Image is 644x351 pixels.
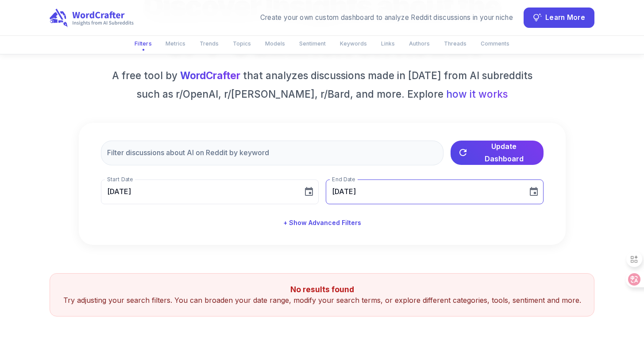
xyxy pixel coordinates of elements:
[107,175,133,183] label: Start Date
[61,295,583,305] p: Try adjusting your search filters. You can broaden your date range, modify your search terms, or ...
[300,183,318,201] button: Choose date, selected date is Sep 15, 2025
[129,36,157,51] button: Filters
[280,215,365,231] button: + Show Advanced Filters
[451,141,544,165] button: Update Dashboard
[525,183,543,201] button: Choose date, selected date is Oct 15, 2025
[332,175,355,183] label: End Date
[101,141,443,165] input: Filter discussions about AI on Reddit by keyword
[101,68,544,101] h6: A free tool by that analyzes discussions made in [DATE] from AI subreddits such as r/OpenAI, r/[P...
[194,36,224,51] button: Trends
[160,36,191,51] button: Metrics
[545,12,585,24] span: Learn More
[260,13,513,23] div: Create your own custom dashboard to analyze Reddit discussions in your niche
[376,36,400,51] button: Links
[61,284,583,295] h5: No results found
[294,36,331,51] button: Sentiment
[326,179,521,204] input: MM/DD/YYYY
[180,69,240,81] a: WordCrafter
[439,36,472,51] button: Threads
[475,36,515,51] button: Comments
[472,140,536,165] span: Update Dashboard
[335,36,372,51] button: Keywords
[260,36,290,51] button: Models
[524,8,594,28] button: Learn More
[101,179,297,204] input: MM/DD/YYYY
[446,87,508,102] span: how it works
[228,36,256,51] button: Topics
[404,36,435,51] button: Authors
